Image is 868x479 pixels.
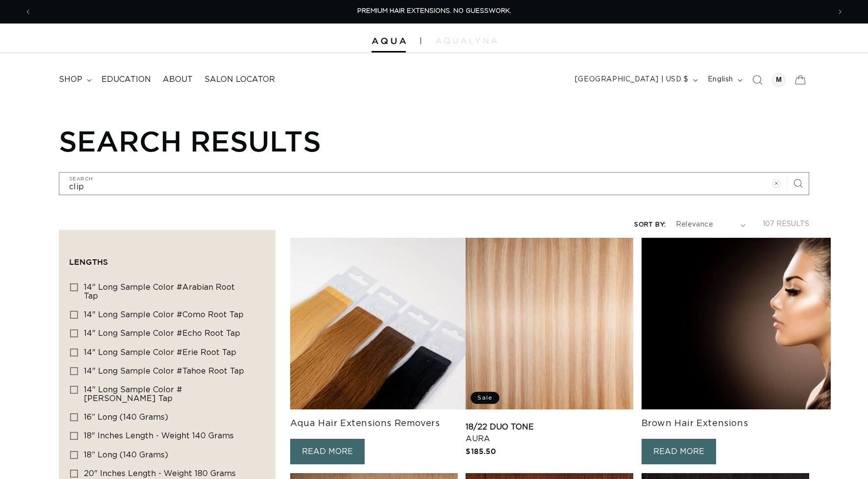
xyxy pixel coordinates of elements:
[69,257,108,266] span: Lengths
[766,173,787,194] button: Clear search term
[96,69,157,91] a: Education
[198,69,281,91] a: Salon Locator
[357,8,511,14] span: PREMIUM HAIR EXTENSIONS. NO GUESSWORK.
[84,432,234,440] span: 18" Inches length - Weight 140 grams
[84,451,168,459] span: 18” Long (140 grams)
[575,75,689,85] span: [GEOGRAPHIC_DATA] | USD $
[59,124,809,157] h1: Search results
[372,38,406,45] img: Aqua Hair Extensions
[59,173,809,195] input: Search
[702,71,746,89] button: English
[84,349,236,356] span: 14" Long Sample Color #Erie Root Tap
[634,222,666,228] label: Sort by:
[642,418,809,429] h3: Brown Hair Extensions
[204,75,275,85] span: Salon Locator
[708,75,733,85] span: English
[84,367,244,375] span: 14" Long Sample Color #Tahoe Root Tap
[466,421,633,445] a: 18/22 Duo Tone Aura
[746,69,768,91] summary: Search
[642,439,716,465] a: READ MORE
[17,2,39,21] button: Previous announcement
[787,173,809,194] button: Search
[84,386,182,403] span: 14" Long Sample Color #[PERSON_NAME] Tap
[59,75,82,85] span: shop
[163,75,193,85] span: About
[763,221,809,227] span: 107 results
[157,69,198,91] a: About
[84,329,240,337] span: 14" Long Sample Color #Echo Root Tap
[84,470,236,478] span: 20" Inches length - Weight 180 grams
[642,238,831,409] img: Brown Hair Extensions from Aqua
[53,69,96,91] summary: shop
[290,418,458,429] h3: Aqua Hair Extensions Removers
[436,38,497,44] img: aqualyna.com
[84,283,235,300] span: 14" Long Sample Color #Arabian Root Tap
[569,71,702,89] button: [GEOGRAPHIC_DATA] | USD $
[69,240,265,276] summary: Lengths (0 selected)
[101,75,151,85] span: Education
[829,2,851,21] button: Next announcement
[84,311,244,319] span: 14" Long Sample Color #Como Root Tap
[84,413,168,421] span: 16” Long (140 grams)
[290,439,365,465] a: READ MORE
[290,238,479,409] img: Tape in Hair Extension Removers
